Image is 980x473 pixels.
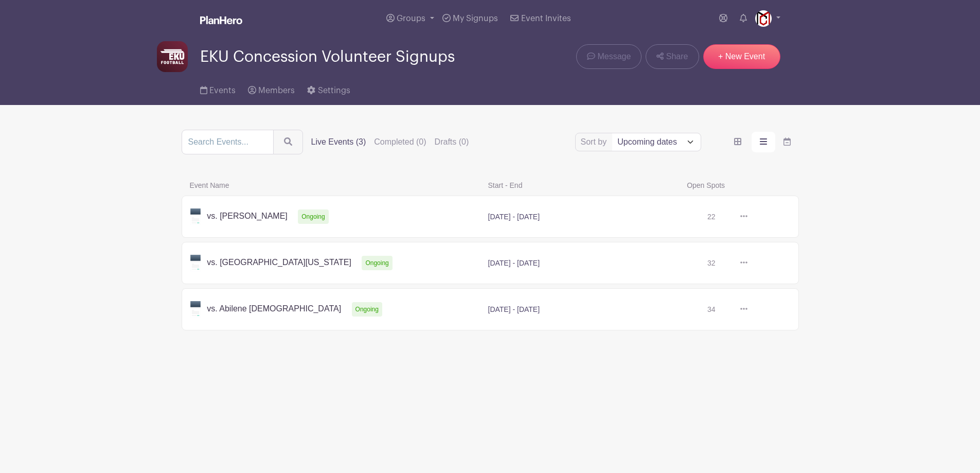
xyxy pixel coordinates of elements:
[200,16,242,24] img: logo_white-6c42ec7e38ccf1d336a20a19083b03d10ae64f83f12c07503d8b9e83406b4c7d.svg
[453,14,498,23] span: My Signups
[184,179,482,191] span: Event Name
[521,14,571,23] span: Event Invites
[157,41,188,72] img: eku_football.jpg
[597,50,631,63] span: Message
[482,179,681,191] span: Start - End
[182,130,274,154] input: Search Events...
[576,44,642,69] a: Message
[681,179,780,191] span: Open Spots
[311,136,366,148] label: Live Events (3)
[646,44,699,69] a: Share
[397,14,425,23] span: Groups
[703,44,780,69] a: + New Event
[581,136,610,148] label: Sort by
[311,136,469,148] div: filters
[248,72,295,105] a: Members
[318,86,350,95] span: Settings
[374,136,426,148] label: Completed (0)
[435,136,469,148] label: Drafts (0)
[200,48,455,65] span: EKU Concession Volunteer Signups
[209,86,236,95] span: Events
[726,132,799,152] div: order and view
[307,72,350,105] a: Settings
[755,10,772,27] img: cropped-cropped-8SdNnWwj_400x400%20(1).jpg
[666,50,688,63] span: Share
[258,86,295,95] span: Members
[200,72,236,105] a: Events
